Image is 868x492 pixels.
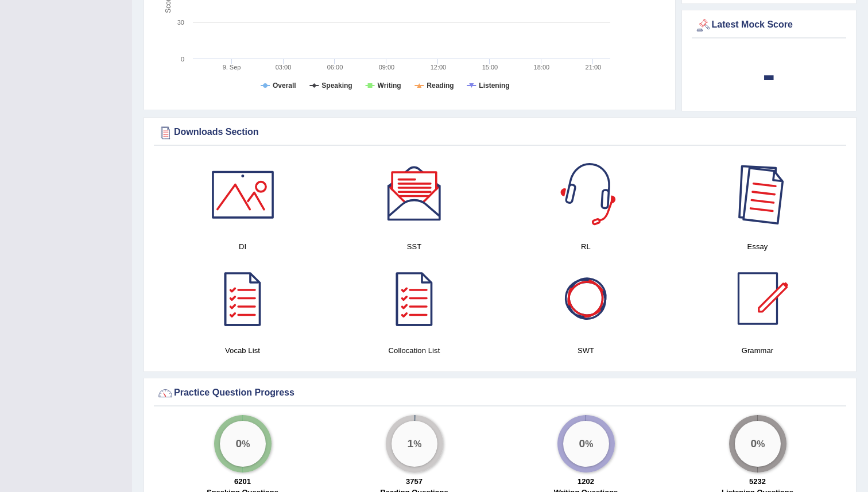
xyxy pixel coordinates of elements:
[392,421,437,467] div: %
[378,82,401,90] tspan: Writing
[157,124,843,141] div: Downloads Section
[563,421,609,467] div: %
[586,64,602,71] text: 21:00
[334,241,494,253] h4: SST
[162,344,323,357] h4: Vocab List
[276,64,292,71] text: 03:00
[506,241,666,253] h4: RL
[223,64,241,71] tspan: 9. Sep
[177,19,184,26] text: 30
[579,437,585,450] big: 0
[677,241,838,253] h4: Essay
[427,82,454,90] tspan: Reading
[273,82,296,90] tspan: Overall
[321,82,352,90] tspan: Speaking
[334,344,494,357] h4: Collocation List
[677,344,838,357] h4: Grammar
[235,437,242,450] big: 0
[479,82,509,90] tspan: Listening
[157,385,843,402] div: Practice Question Progress
[750,437,757,450] big: 0
[506,344,666,357] h4: SWT
[735,421,781,467] div: %
[407,437,413,450] big: 1
[762,53,775,95] b: -
[234,477,251,486] strong: 6201
[578,477,594,486] strong: 1202
[327,64,343,71] text: 06:00
[181,56,184,63] text: 0
[431,64,447,71] text: 12:00
[162,241,323,253] h4: DI
[695,17,844,34] div: Latest Mock Score
[534,64,550,71] text: 18:00
[749,477,766,486] strong: 5232
[482,64,498,71] text: 15:00
[406,477,423,486] strong: 3757
[379,64,395,71] text: 09:00
[220,421,266,467] div: %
